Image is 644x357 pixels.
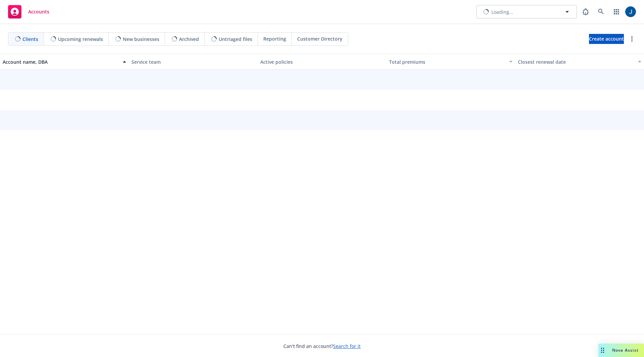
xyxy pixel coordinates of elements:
span: Upcoming renewals [58,36,103,43]
span: New businesses [123,36,159,43]
span: Accounts [28,9,49,14]
div: Drag to move [598,344,607,357]
span: Customer Directory [297,35,342,42]
div: Active policies [260,58,384,65]
img: photo [625,6,636,17]
a: Search for it [333,343,361,349]
div: Total premiums [389,58,505,65]
button: Active policies [258,54,386,70]
button: Nova Assist [598,344,644,357]
div: Service team [131,58,255,65]
button: Closest renewal date [515,54,644,70]
div: Account name, DBA [3,58,119,65]
a: more [628,35,636,43]
a: Report a Bug [579,5,592,18]
button: Service team [129,54,258,70]
span: Archived [179,36,199,43]
a: Create account [589,34,624,44]
span: Untriaged files [219,36,252,43]
span: Reporting [263,35,286,42]
a: Search [594,5,608,18]
span: Can't find an account? [283,343,361,350]
button: Loading... [476,5,577,18]
button: Total premiums [386,54,515,70]
span: Nova Assist [612,347,639,353]
div: Closest renewal date [518,58,634,65]
span: Clients [22,36,38,43]
span: Loading... [491,8,513,15]
span: Create account [589,33,624,45]
a: Switch app [610,5,623,18]
a: Accounts [5,2,52,21]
